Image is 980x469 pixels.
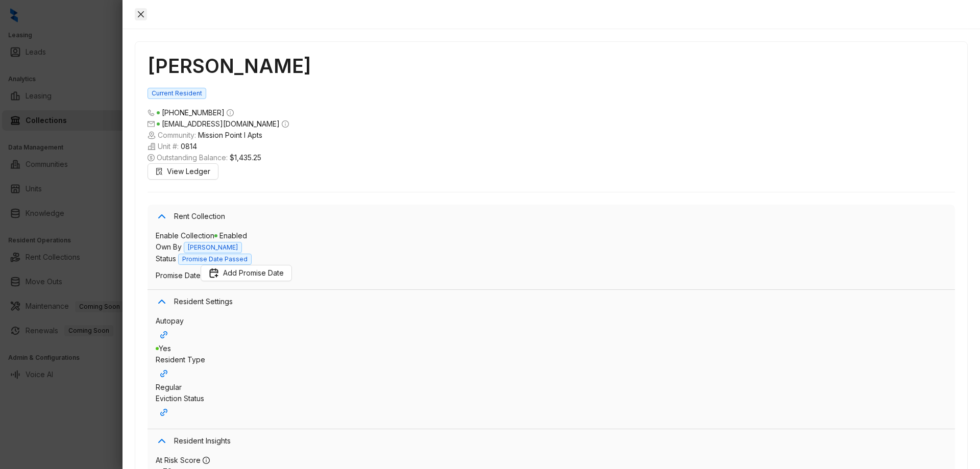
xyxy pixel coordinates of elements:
span: close [137,10,145,18]
span: file-search [156,168,163,175]
span: Enable Collection [156,231,214,240]
button: View Ledger [148,163,218,180]
span: Promise Date Passed [178,254,252,265]
img: building-icon [148,131,156,139]
span: Current Resident [148,88,206,99]
span: Enabled [214,231,247,240]
span: Promise Date [156,271,201,280]
span: [PERSON_NAME] [184,242,242,253]
span: Community: [148,130,955,141]
span: info-circle [227,109,234,116]
span: Yes [156,344,171,353]
img: building-icon [148,142,156,151]
div: Resident Insights [148,429,955,453]
span: dollar [148,154,155,161]
div: Rent Collection [148,205,955,228]
span: Add Promise Date [223,267,284,279]
span: Status [156,254,176,263]
span: Own By [156,242,182,251]
span: info-circle [282,120,289,128]
span: [PHONE_NUMBER] [162,108,225,117]
span: Resident Settings [174,296,947,307]
span: phone [148,109,155,116]
span: $1,435.25 [230,152,261,163]
span: info-circle [203,457,210,464]
span: mail [148,120,155,128]
div: Resident Settings [148,290,955,313]
span: Regular [156,383,182,391]
span: [EMAIL_ADDRESS][DOMAIN_NAME] [162,119,280,128]
span: Mission Point I Apts [198,130,262,141]
span: Rent Collection [174,211,947,222]
span: 0814 [181,141,197,152]
button: Promise DateAdd Promise Date [201,265,292,281]
div: Resident Type [156,354,947,382]
button: Close [135,8,147,20]
div: Autopay [156,315,947,343]
span: At Risk Score [156,456,201,464]
span: Resident Insights [174,435,947,447]
span: Outstanding Balance: [148,152,955,163]
h1: [PERSON_NAME] [148,54,955,78]
span: View Ledger [167,166,210,177]
span: Unit #: [148,141,955,152]
img: Promise Date [209,268,219,278]
div: Eviction Status [156,393,947,421]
